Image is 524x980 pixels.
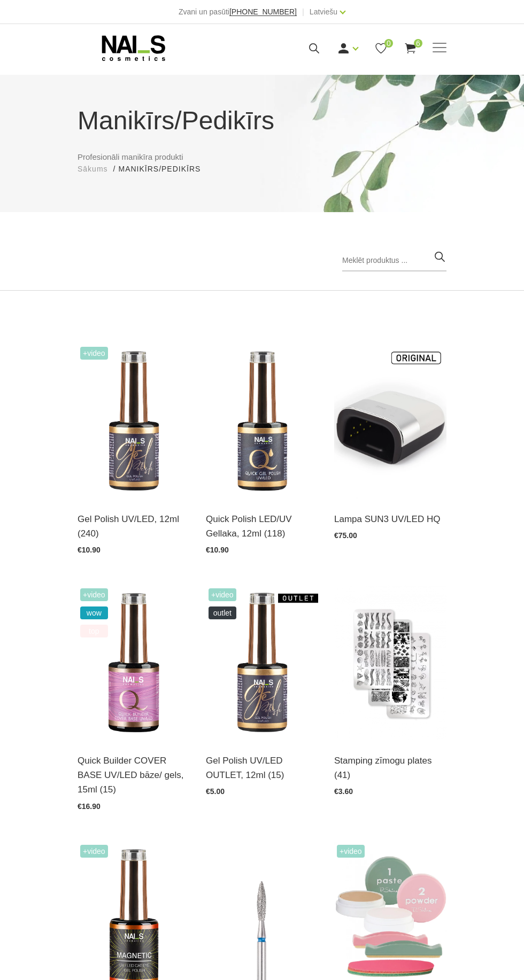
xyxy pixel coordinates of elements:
span: Sākums [78,165,108,173]
input: Meklēt produktus ... [342,250,446,271]
a: Gel Polish UV/LED, 12ml (240) [78,512,190,541]
span: 0 [384,39,393,48]
span: | [302,5,304,18]
span: +Video [80,588,108,601]
a: Stamping zīmogu plates (41) [334,753,446,782]
img: Ilgnoturīga, intensīvi pigmentēta gellaka. Viegli klājas, lieliski žūst, nesaraujas, neatkāpjas n... [78,344,190,499]
span: [PHONE_NUMBER] [229,7,297,16]
img: Metāla zīmogošanas plate. Augstas kvalitātes gravējums garantē pat vismazāko detaļu atspiedumu. P... [334,586,446,740]
a: Sākums [78,164,108,175]
a: 6 [404,42,417,55]
h1: Manikīrs/Pedikīrs [78,102,446,140]
div: Zvani un pasūti [179,5,297,18]
a: [PHONE_NUMBER] [229,8,297,16]
span: €10.90 [206,546,229,554]
a: Lampa SUN3 UV/LED HQ [334,512,446,526]
li: Manikīrs/Pedikīrs [118,164,211,175]
span: €5.00 [206,787,225,796]
span: €75.00 [334,531,357,540]
img: Modelis: SUNUV 3Jauda: 48WViļņu garums: 365+405nmKalpošanas ilgums: 50000 HRSPogas vadība:10s/30s... [334,344,446,499]
span: +Video [209,588,236,601]
a: 0 [374,42,388,55]
span: OUTLET [209,606,236,619]
span: €16.90 [78,802,101,811]
a: Quick Polish LED/UV Gellaka, 12ml (118) [206,512,318,541]
span: 6 [414,39,422,48]
img: Ātri, ērti un vienkārši!Intensīvi pigmentēta gellaka, kas perfekti klājas arī vienā slānī, tādā v... [206,344,318,499]
a: Gel Polish UV/LED OUTLET, 12ml (15) [206,753,318,782]
div: Profesionāli manikīra produkti [70,102,454,175]
span: €10.90 [78,546,101,554]
span: +Video [80,845,108,858]
a: Quick Builder COVER BASE UV/LED bāze/ gels, 15ml (15) [78,753,190,797]
a: Latviešu [310,5,337,18]
span: top [80,625,108,637]
img: Šī brīža iemīlētākais produkts, kas nepieviļ nevienu meistaru.Perfektas noturības kamuflāžas bāze... [78,586,190,740]
span: €3.60 [334,787,353,796]
span: wow [80,606,108,619]
span: +Video [337,845,365,858]
span: +Video [80,347,108,360]
img: Ilgnoturīga, intensīvi pigmentēta gēllaka. Viegli klājas, lieliski žūst, nesaraujas, neatkāpjas n... [206,586,318,740]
